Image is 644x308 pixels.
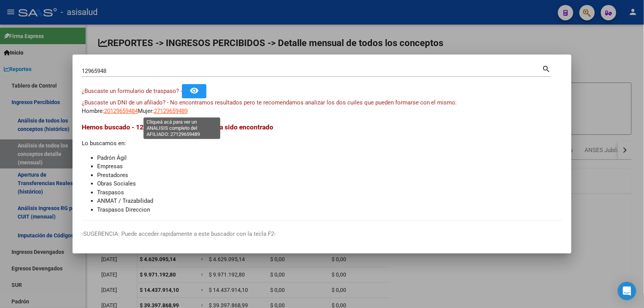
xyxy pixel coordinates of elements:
[82,88,182,94] span: ¿Buscaste un formulario de traspaso? -
[104,108,138,114] span: 20129659484
[97,162,562,171] li: Empresas
[82,230,562,238] p: -SUGERENCIA: Puede acceder rapidamente a este buscador con la tecla F2-
[82,98,562,116] div: Hombre: Mujer:
[97,205,562,214] li: Traspasos Direccion
[190,86,199,95] mat-icon: remove_red_eye
[97,197,562,205] li: ANMAT / Trazabilidad
[618,282,636,300] div: Open Intercom Messenger
[97,154,562,162] li: Padrón Ágil
[97,171,562,180] li: Prestadores
[542,64,551,73] mat-icon: search
[154,108,188,114] span: 27129659489
[82,99,457,106] span: ¿Buscaste un DNI de un afiliado? - No encontramos resultados pero te recomendamos analizar los do...
[97,188,562,197] li: Traspasos
[82,122,562,214] div: Lo buscamos en:
[97,179,562,188] li: Obras Sociales
[82,123,273,131] span: Hemos buscado - 12965948 - y el mismo no ha sido encontrado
